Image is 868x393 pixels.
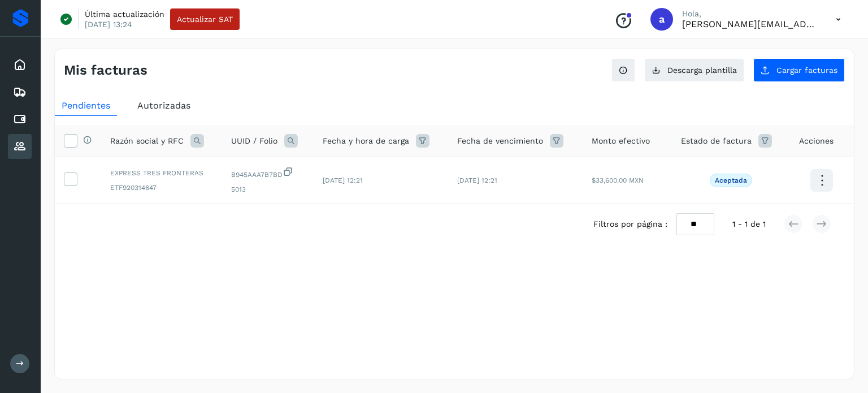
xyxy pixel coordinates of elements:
[231,135,277,147] span: UUID / Folio
[644,58,744,82] button: Descarga plantilla
[231,184,305,195] span: 5013
[593,218,667,230] span: Filtros por página :
[682,9,818,19] p: Hola,
[799,135,834,147] span: Acciones
[457,176,497,184] span: [DATE] 12:21
[8,53,32,77] div: Inicio
[732,218,766,230] span: 1 - 1 de 1
[592,135,650,147] span: Monto efectivo
[110,135,184,147] span: Razón social y RFC
[62,100,110,111] span: Pendientes
[715,176,747,184] p: Aceptada
[457,135,543,147] span: Fecha de vencimiento
[323,176,363,184] span: [DATE] 12:21
[170,8,240,30] button: Actualizar SAT
[85,19,132,29] p: [DATE] 13:24
[681,135,752,147] span: Estado de factura
[110,168,213,178] span: EXPRESS TRES FRONTERAS
[85,9,164,19] p: Última actualización
[753,58,845,82] button: Cargar facturas
[177,15,233,23] span: Actualizar SAT
[64,62,147,79] h4: Mis facturas
[8,107,32,132] div: Cuentas por pagar
[137,100,190,111] span: Autorizadas
[667,66,737,74] span: Descarga plantilla
[8,134,32,159] div: Proveedores
[592,176,644,184] span: $33,600.00 MXN
[776,66,837,74] span: Cargar facturas
[110,183,213,193] span: ETF920314647
[682,19,818,29] p: alejandro.delafuente@grupoventi.com.mx
[231,166,305,180] span: B945AAA7B7BD
[323,135,409,147] span: Fecha y hora de carga
[8,80,32,105] div: Embarques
